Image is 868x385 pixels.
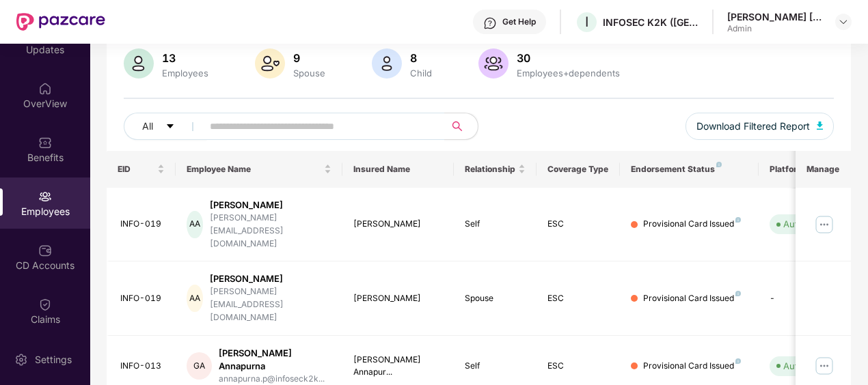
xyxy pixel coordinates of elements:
[465,360,526,373] div: Self
[759,261,856,336] td: -
[38,82,52,96] img: svg+xml;base64,PHN2ZyBpZD0iSG9tZSIgeG1sbnM9Imh0dHA6Ly93d3cudzMub3JnLzIwMDAvc3ZnIiB3aWR0aD0iMjAiIG...
[514,68,623,79] div: Employees+dependents
[38,136,52,149] img: svg+xml;base64,PHN2ZyBpZD0iQmVuZWZpdHMiIHhtbG5zPSJodHRwOi8vd3d3LnczLm9yZy8yMDAwL3N2ZyIgd2lkdGg9Ij...
[770,164,845,175] div: Platform Status
[727,23,823,34] div: Admin
[187,285,202,312] div: AA
[465,292,526,305] div: Spouse
[210,272,331,285] div: [PERSON_NAME]
[514,51,623,65] div: 30
[124,113,207,140] button: Allcaret-down
[735,358,741,364] img: svg+xml;base64,PHN2ZyB4bWxucz0iaHR0cDovL3d3dy53My5vcmcvMjAwMC9zdmciIHdpZHRoPSI4IiBoZWlnaHQ9IjgiIH...
[16,13,105,31] img: New Pazcare Logo
[483,16,497,30] img: svg+xml;base64,PHN2ZyBpZD0iSGVscC0zMngzMiIgeG1sbnM9Imh0dHA6Ly93d3cudzMub3JnLzIwMDAvc3ZnIiB3aWR0aD...
[159,51,211,65] div: 13
[407,68,435,79] div: Child
[643,292,741,305] div: Provisional Card Issued
[210,212,331,251] div: [PERSON_NAME][EMAIL_ADDRESS][DOMAIN_NAME]
[14,353,28,367] img: svg+xml;base64,PHN2ZyBpZD0iU2V0dGluZy0yMHgyMCIgeG1sbnM9Imh0dHA6Ly93d3cudzMub3JnLzIwMDAvc3ZnIiB3aW...
[783,359,838,373] div: Auto Verified
[547,292,609,305] div: ESC
[783,217,838,231] div: Auto Verified
[465,164,516,175] span: Relationship
[372,48,402,79] img: svg+xml;base64,PHN2ZyB4bWxucz0iaHR0cDovL3d3dy53My5vcmcvMjAwMC9zdmciIHhtbG5zOnhsaW5rPSJodHRwOi8vd3...
[210,199,331,212] div: [PERSON_NAME]
[176,151,342,188] th: Employee Name
[585,14,588,30] span: I
[643,360,741,373] div: Provisional Card Issued
[255,48,285,79] img: svg+xml;base64,PHN2ZyB4bWxucz0iaHR0cDovL3d3dy53My5vcmcvMjAwMC9zdmciIHhtbG5zOnhsaW5rPSJodHRwOi8vd3...
[603,16,699,29] div: INFOSEC K2K ([GEOGRAPHIC_DATA]) PRIVATE LIMITED
[159,68,211,79] div: Employees
[735,217,741,223] img: svg+xml;base64,PHN2ZyB4bWxucz0iaHR0cDovL3d3dy53My5vcmcvMjAwMC9zdmciIHdpZHRoPSI4IiBoZWlnaHQ9IjgiIH...
[502,16,536,27] div: Get Help
[165,122,175,132] span: caret-down
[444,121,471,132] span: search
[210,285,331,324] div: [PERSON_NAME][EMAIL_ADDRESS][DOMAIN_NAME]
[813,214,835,236] img: manageButton
[353,292,443,305] div: [PERSON_NAME]
[817,122,824,130] img: svg+xml;base64,PHN2ZyB4bWxucz0iaHR0cDovL3d3dy53My5vcmcvMjAwMC9zdmciIHhtbG5zOnhsaW5rPSJodHRwOi8vd3...
[38,244,52,257] img: svg+xml;base64,PHN2ZyBpZD0iQ0RfQWNjb3VudHMiIGRhdGEtbmFtZT0iQ0QgQWNjb3VudHMiIHhtbG5zPSJodHRwOi8vd3...
[727,10,823,23] div: [PERSON_NAME] [PERSON_NAME]
[796,151,851,188] th: Manage
[120,292,165,305] div: INFO-019
[465,218,526,231] div: Self
[118,164,155,175] span: EID
[31,353,76,367] div: Settings
[120,218,165,231] div: INFO-019
[219,347,331,373] div: [PERSON_NAME] Annapurna
[716,162,722,167] img: svg+xml;base64,PHN2ZyB4bWxucz0iaHR0cDovL3d3dy53My5vcmcvMjAwMC9zdmciIHdpZHRoPSI4IiBoZWlnaHQ9IjgiIH...
[735,291,741,296] img: svg+xml;base64,PHN2ZyB4bWxucz0iaHR0cDovL3d3dy53My5vcmcvMjAwMC9zdmciIHdpZHRoPSI4IiBoZWlnaHQ9IjgiIH...
[838,16,849,27] img: svg+xml;base64,PHN2ZyBpZD0iRHJvcGRvd24tMzJ4MzIiIHhtbG5zPSJodHRwOi8vd3d3LnczLm9yZy8yMDAwL3N2ZyIgd2...
[290,68,328,79] div: Spouse
[696,119,810,134] span: Download Filtered Report
[187,211,202,238] div: AA
[813,355,835,377] img: manageButton
[547,360,609,373] div: ESC
[407,51,435,65] div: 8
[290,51,328,65] div: 9
[444,113,478,140] button: search
[686,113,835,140] button: Download Filtered Report
[631,164,748,175] div: Endorsement Status
[124,48,154,79] img: svg+xml;base64,PHN2ZyB4bWxucz0iaHR0cDovL3d3dy53My5vcmcvMjAwMC9zdmciIHhtbG5zOnhsaW5rPSJodHRwOi8vd3...
[187,164,321,175] span: Employee Name
[537,151,620,188] th: Coverage Type
[478,48,508,79] img: svg+xml;base64,PHN2ZyB4bWxucz0iaHR0cDovL3d3dy53My5vcmcvMjAwMC9zdmciIHhtbG5zOnhsaW5rPSJodHRwOi8vd3...
[353,354,443,380] div: [PERSON_NAME] Annapur...
[353,218,443,231] div: [PERSON_NAME]
[342,151,454,188] th: Insured Name
[187,352,212,380] div: GA
[142,119,153,134] span: All
[454,151,537,188] th: Relationship
[38,298,52,311] img: svg+xml;base64,PHN2ZyBpZD0iQ2xhaW0iIHhtbG5zPSJodHRwOi8vd3d3LnczLm9yZy8yMDAwL3N2ZyIgd2lkdGg9IjIwIi...
[120,360,165,373] div: INFO-013
[107,151,176,188] th: EID
[38,190,52,203] img: svg+xml;base64,PHN2ZyBpZD0iRW1wbG95ZWVzIiB4bWxucz0iaHR0cDovL3d3dy53My5vcmcvMjAwMC9zdmciIHdpZHRoPS...
[643,218,741,231] div: Provisional Card Issued
[547,218,609,231] div: ESC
